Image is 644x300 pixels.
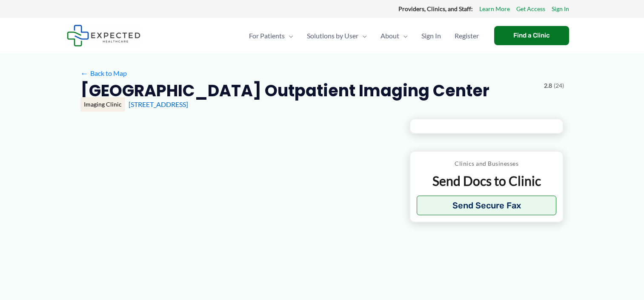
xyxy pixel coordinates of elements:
[67,25,140,46] img: Expected Healthcare Logo - side, dark font, small
[455,21,479,51] span: Register
[374,21,415,51] a: AboutMenu Toggle
[358,21,367,51] span: Menu Toggle
[417,173,557,189] p: Send Docs to Clinic
[242,21,486,51] nav: Primary Site Navigation
[421,21,441,51] span: Sign In
[80,69,89,77] span: ←
[285,21,293,51] span: Menu Toggle
[552,3,569,14] a: Sign In
[129,100,188,108] a: [STREET_ADDRESS]
[516,3,545,14] a: Get Access
[80,67,127,80] a: ←Back to Map
[80,97,125,112] div: Imaging Clinic
[415,21,448,51] a: Sign In
[300,21,374,51] a: Solutions by UserMenu Toggle
[494,26,569,45] a: Find a Clinic
[554,80,564,91] span: (24)
[448,21,486,51] a: Register
[381,21,399,51] span: About
[249,21,285,51] span: For Patients
[242,21,300,51] a: For PatientsMenu Toggle
[544,80,552,91] span: 2.8
[399,21,408,51] span: Menu Toggle
[417,158,557,169] p: Clinics and Businesses
[398,5,473,12] strong: Providers, Clinics, and Staff:
[417,196,557,215] button: Send Secure Fax
[479,3,510,14] a: Learn More
[307,21,358,51] span: Solutions by User
[80,80,489,101] h2: [GEOGRAPHIC_DATA] Outpatient Imaging Center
